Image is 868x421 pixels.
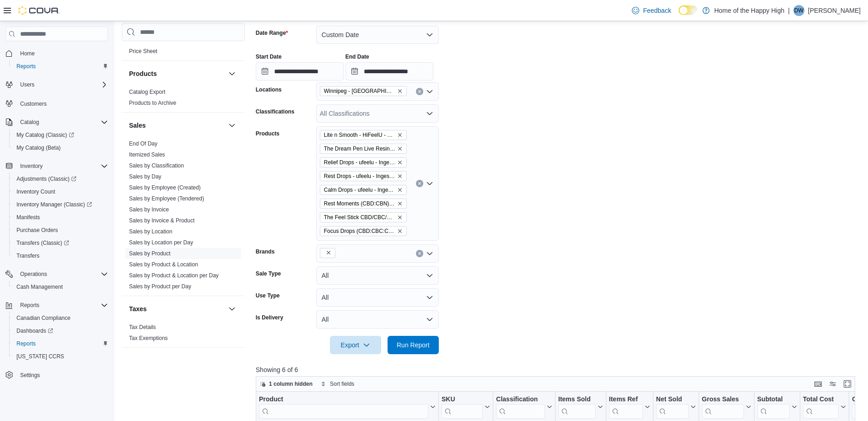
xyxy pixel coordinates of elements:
a: My Catalog (Classic) [9,129,112,141]
span: Operations [20,270,47,278]
button: Transfers [9,249,112,262]
span: Tax Details [129,324,156,331]
a: My Catalog (Beta) [13,142,65,153]
a: Transfers [13,250,43,261]
span: Inventory Count [13,186,108,197]
span: Catalog [16,117,108,128]
div: Items Ref [609,395,643,419]
span: The Feel Stick CBD/CBC/CBG Roll On - Ufeelu - Infused Body - 28.5g [324,213,395,222]
button: Reports [9,337,112,350]
button: My Catalog (Beta) [9,141,112,154]
button: 1 column hidden [256,378,316,389]
div: Taxes [122,322,245,347]
button: Remove Relief Drops - ufeelu - Ingestible Oil - 30mL from selection in this group [397,160,403,165]
div: Gross Sales [702,395,744,419]
span: Feedback [643,6,671,15]
h3: Taxes [129,304,147,313]
div: SKU URL [442,395,483,419]
button: Open list of options [426,88,433,95]
span: Purchase Orders [13,225,108,236]
button: SKU [442,395,490,419]
button: Reports [2,299,112,312]
button: All [316,310,439,329]
a: Adjustments (Classic) [9,173,112,185]
button: Reports [16,300,43,311]
span: 1 column hidden [269,380,313,388]
div: SKU [442,395,483,404]
button: Open list of options [426,110,433,117]
span: Price Sheet [129,48,157,55]
div: Classification [496,395,545,404]
span: Sales by Location per Day [129,239,193,246]
button: Remove Rest Moments (CBD:CBN) - ufeelu - Capsules - 15 x 15mg from selection in this group [397,201,403,206]
nav: Complex example [5,43,108,405]
a: [US_STATE] CCRS [13,351,68,362]
a: Purchase Orders [13,225,62,236]
span: Dashboards [16,327,53,335]
button: Clear input [416,88,423,95]
span: Canadian Compliance [13,313,108,324]
a: End Of Day [129,140,157,147]
span: Dashboards [13,325,108,336]
span: My Catalog (Beta) [13,142,108,153]
a: My Catalog (Classic) [13,130,78,140]
span: Lite n Smooth - HiFeelU - Joints - 5 x 0.35g [324,130,395,140]
button: Items Sold [558,395,603,419]
span: Catalog Export [129,88,165,96]
span: Export [335,336,376,354]
span: My Catalog (Classic) [16,131,74,139]
button: Remove from selection in this group [326,250,331,255]
span: Sales by Location [129,228,173,235]
a: Manifests [13,212,43,223]
button: Inventory Count [9,185,112,198]
button: [US_STATE] CCRS [9,350,112,363]
span: Inventory Manager (Classic) [13,199,108,210]
div: Subtotal [757,395,790,404]
span: Transfers [13,250,108,261]
button: Products [129,69,225,78]
button: Purchase Orders [9,224,112,237]
button: Custom Date [316,26,439,44]
p: [PERSON_NAME] [808,5,861,16]
button: Users [16,79,38,90]
span: Purchase Orders [16,227,58,234]
button: Remove Focus Drops (CBD:CBC:CBG) - ufeelu - Ingestible Oils - 30mL from selection in this group [397,228,403,234]
span: Focus Drops (CBD:CBC:CBG) - ufeelu - Ingestible Oils - 30mL [324,227,395,236]
span: Sales by Product per Day [129,283,191,290]
a: Feedback [628,1,674,20]
span: Home [20,50,35,57]
div: Classification [496,395,545,419]
p: Home of the Happy High [714,5,784,16]
div: Net Sold [656,395,689,404]
span: Washington CCRS [13,351,108,362]
span: Relief Drops - ufeelu - Ingestible Oil - 30mL [324,158,395,167]
button: Gross Sales [702,395,751,419]
span: Inventory [20,162,43,170]
button: Enter fullscreen [842,378,853,389]
button: Users [2,78,112,91]
button: All [316,266,439,285]
input: Press the down key to open a popover containing a calendar. [345,62,433,81]
span: Transfers (Classic) [13,237,108,248]
button: Remove Calm Drops - ufeelu - Ingestible Oils - 30mL from selection in this group [397,187,403,193]
button: Product [259,395,436,419]
span: Reports [20,302,39,309]
span: Settings [20,372,40,379]
a: Sales by Invoice & Product [129,217,194,224]
span: Tax Exemptions [129,335,168,342]
a: Transfers (Classic) [13,237,73,248]
label: Classifications [256,108,295,115]
button: Remove Winnipeg - Polo Park - Garden Variety from selection in this group [397,88,403,94]
div: Product [259,395,428,419]
span: Canadian Compliance [16,314,70,322]
p: Showing 6 of 6 [256,365,862,374]
span: Lite n Smooth - HiFeelU - Joints - 5 x 0.35g [320,130,407,140]
button: Inventory [16,161,46,172]
a: Products to Archive [129,100,176,106]
button: Reports [9,60,112,73]
button: Inventory [2,160,112,173]
span: Winnipeg - Polo Park - Garden Variety [320,86,407,96]
span: The Feel Stick CBD/CBC/CBG Roll On - Ufeelu - Infused Body - 28.5g [320,212,407,222]
button: Open list of options [426,250,433,257]
span: DW [794,5,803,16]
